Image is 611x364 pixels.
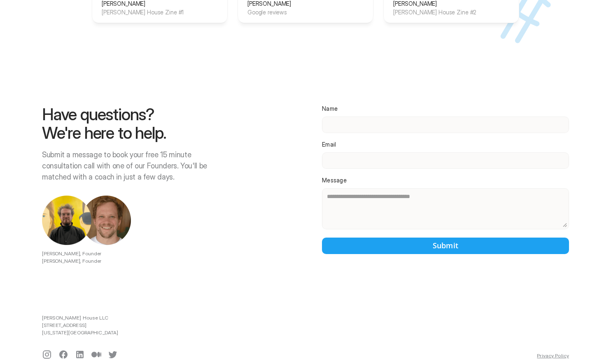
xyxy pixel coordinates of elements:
[42,329,118,336] p: [US_STATE][GEOGRAPHIC_DATA]
[322,141,336,148] p: Email
[42,314,118,322] p: [PERSON_NAME] House LLC
[247,8,351,16] p: Google reviews
[322,177,347,184] p: Message
[42,250,213,257] p: [PERSON_NAME], Founder
[322,152,569,169] input: Email
[42,105,213,124] p: Have questions?
[322,105,338,112] p: Name
[42,124,213,142] p: We're here to help.
[537,352,569,359] a: Privacy Policy
[322,238,569,254] button: Submit
[322,117,569,133] input: Name
[42,322,118,329] p: [STREET_ADDRESS]
[42,257,213,265] p: [PERSON_NAME], Founder
[433,240,458,251] p: Submit
[102,8,205,16] p: [PERSON_NAME] House Zine #1
[393,8,497,16] p: [PERSON_NAME] House Zine #2
[42,149,213,182] p: Submit a message to book your free 15 minute consultation call with one of our Founders. You'll b...
[322,188,569,229] textarea: Message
